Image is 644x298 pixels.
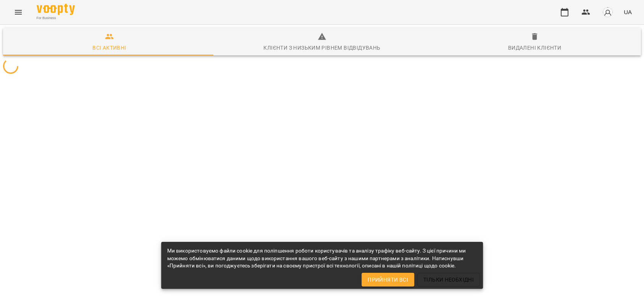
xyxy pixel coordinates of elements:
[9,3,27,21] button: Menu
[602,7,613,18] img: avatar_s.png
[37,4,75,15] img: Voopty Logo
[263,43,380,52] div: Клієнти з низьким рівнем відвідувань
[37,16,75,21] span: For Business
[621,5,635,19] button: UA
[508,43,561,52] div: Видалені клієнти
[624,8,632,16] span: UA
[92,43,126,52] div: Всі активні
